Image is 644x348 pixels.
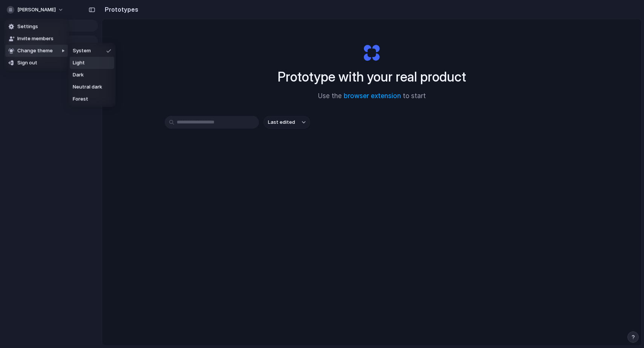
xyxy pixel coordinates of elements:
[17,35,54,43] span: Invite members
[73,83,102,91] span: Neutral dark
[17,23,38,31] span: Settings
[17,59,37,67] span: Sign out
[73,95,88,103] span: Forest
[73,59,85,67] span: Light
[73,47,91,55] span: System
[73,71,84,79] span: Dark
[17,47,53,55] span: Change theme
